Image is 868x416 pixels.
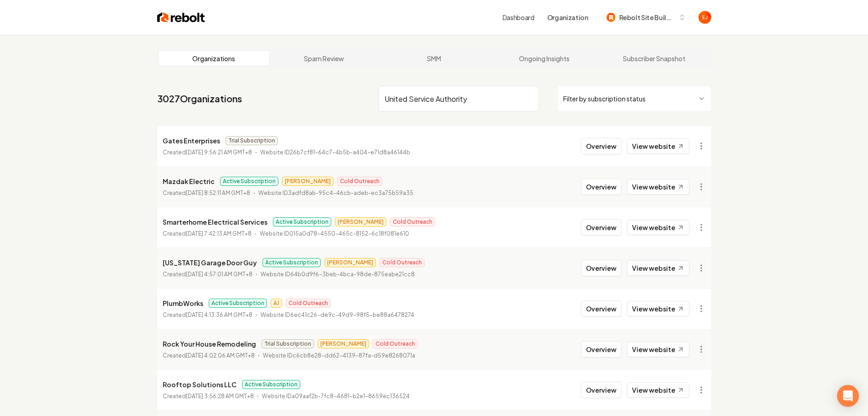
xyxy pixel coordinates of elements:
[335,217,386,226] span: [PERSON_NAME]
[186,311,252,318] time: [DATE] 4:13:36 AM GMT+8
[163,311,252,320] p: Created
[273,217,331,226] span: Active Subscription
[581,341,621,358] button: Overview
[699,11,711,24] button: Open user button
[269,51,379,66] a: Spam Review
[271,299,282,308] span: AJ
[163,229,252,238] p: Created
[186,352,255,359] time: [DATE] 4:02:06 AM GMT+8
[220,177,278,186] span: Active Subscription
[581,219,621,236] button: Overview
[163,189,250,198] p: Created
[258,189,413,198] p: Website ID 3adfd8ab-95c4-46cb-adeb-ec3a75b59a35
[627,301,689,316] a: View website
[286,299,331,308] span: Cold Outreach
[379,51,489,66] a: SMM
[159,51,269,66] a: Organizations
[627,179,689,195] a: View website
[163,379,236,390] p: Rooftop Solutions LLC
[581,179,621,195] button: Overview
[627,382,689,398] a: View website
[627,342,689,357] a: View website
[163,298,203,309] p: PlumbWorks
[581,260,621,276] button: Overview
[226,136,278,145] span: Trial Subscription
[163,338,256,349] p: Rock Your House Remodeling
[627,138,689,154] a: View website
[262,339,314,348] span: Trial Subscription
[163,257,257,268] p: [US_STATE] Garage Door Guy
[163,176,215,187] p: Mazdak Electric
[542,9,594,26] button: Organization
[379,86,539,111] input: Search by name or ID
[627,260,689,276] a: View website
[163,216,267,227] p: Smarterhome Electrical Services
[163,148,252,157] p: Created
[324,258,376,267] span: [PERSON_NAME]
[262,392,410,401] p: Website ID a09aaf2b-7fc8-4681-b2e1-8659ec136524
[186,190,250,196] time: [DATE] 8:52:11 AM GMT+8
[242,380,300,389] span: Active Subscription
[581,300,621,317] button: Overview
[163,270,252,279] p: Created
[163,351,255,360] p: Created
[186,393,254,400] time: [DATE] 3:56:28 AM GMT+8
[337,177,382,186] span: Cold Outreach
[209,299,267,308] span: Active Subscription
[837,385,859,407] div: Open Intercom Messenger
[186,271,252,278] time: [DATE] 4:57:01 AM GMT+8
[157,11,205,24] img: Rebolt Logo
[186,230,252,237] time: [DATE] 7:42:13 AM GMT+8
[619,13,675,22] span: Rebolt Site Builder
[581,382,621,398] button: Overview
[380,258,425,267] span: Cold Outreach
[282,177,334,186] span: [PERSON_NAME]
[263,351,415,360] p: Website ID c6cb8e28-dd62-4139-87fa-d59e8268071a
[606,13,616,22] img: Rebolt Site Builder
[157,92,242,105] a: 3027Organizations
[186,149,252,156] time: [DATE] 9:56:21 AM GMT+8
[627,220,689,235] a: View website
[373,339,418,348] span: Cold Outreach
[262,258,321,267] span: Active Subscription
[699,11,711,24] img: Eduard Joers
[163,135,220,146] p: Gates Enterprises
[260,148,410,157] p: Website ID 26b7cf81-64c7-4b5b-a404-e71d8a46144b
[261,270,415,279] p: Website ID 64b0d9f6-3beb-4bca-98de-875eabe21cc8
[599,51,709,66] a: Subscriber Snapshot
[260,229,409,238] p: Website ID 015a0d78-4550-465c-8152-6c18f081e610
[503,13,534,22] a: Dashboard
[318,339,369,348] span: [PERSON_NAME]
[581,138,621,154] button: Overview
[489,51,599,66] a: Ongoing Insights
[163,392,254,401] p: Created
[390,217,435,226] span: Cold Outreach
[261,311,414,320] p: Website ID 6ec41c26-de9c-49d9-98f5-be88a6478274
